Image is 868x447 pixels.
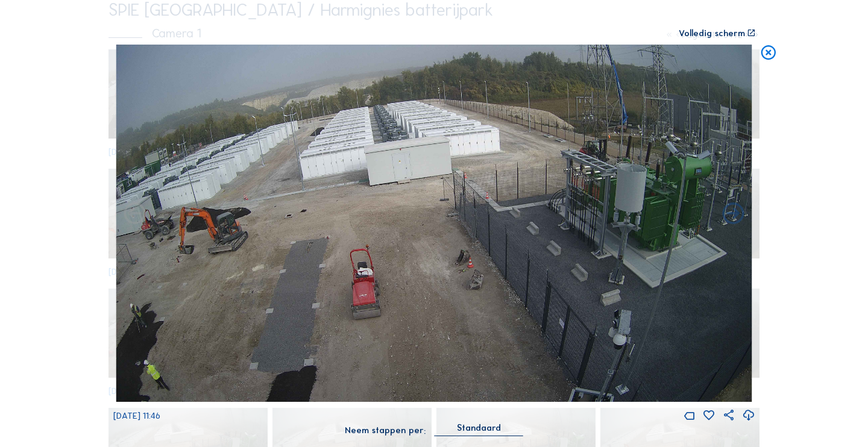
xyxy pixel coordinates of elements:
div: Standaard [435,422,523,436]
div: Neem stappen per: [345,426,426,434]
img: Image [116,45,752,402]
i: Forward [122,201,148,227]
span: [DATE] 11:46 [113,410,160,421]
div: Volledig scherm [679,29,745,37]
i: Back [720,201,746,227]
div: Standaard [457,422,501,433]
